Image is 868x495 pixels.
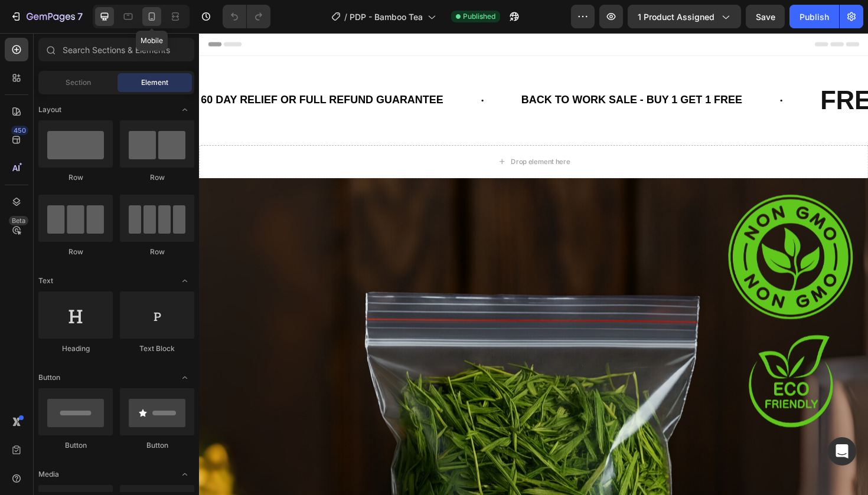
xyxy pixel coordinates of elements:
span: BACK TO WORK SALE - BUY 1 GET 1 FREE [341,64,575,77]
span: Section [66,77,91,88]
span: Toggle open [175,271,194,290]
input: Search Sections & Elements [38,38,194,61]
span: Layout [38,104,61,115]
span: Toggle open [175,465,194,484]
div: Heading [38,343,113,354]
button: 7 [5,5,88,28]
button: 1 product assigned [628,5,741,28]
div: Publish [800,11,829,23]
span: Element [141,77,168,88]
iframe: Design area [199,33,868,495]
button: Publish [789,5,839,28]
div: Text Block [120,343,194,354]
span: Toggle open [175,100,194,119]
div: Open Intercom Messenger [828,437,856,466]
div: Beta [9,216,28,225]
span: Published [463,11,495,22]
span: Button [38,372,60,383]
div: Row [38,247,113,257]
div: 450 [11,126,28,135]
span: Save [756,12,775,22]
span: 1 product assigned [638,11,714,23]
span: Text [38,276,53,286]
div: Row [120,172,194,183]
div: Undo/Redo [223,5,270,28]
div: Drop element here [330,132,393,141]
div: Row [38,172,113,183]
button: Save [746,5,785,28]
p: 7 [77,9,83,24]
div: Button [38,440,113,451]
div: Button [120,440,194,451]
span: / [344,11,347,23]
span: Toggle open [175,368,194,387]
span: PDP - Bamboo Tea [350,11,423,23]
div: Row [120,247,194,257]
span: Media [38,469,59,480]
